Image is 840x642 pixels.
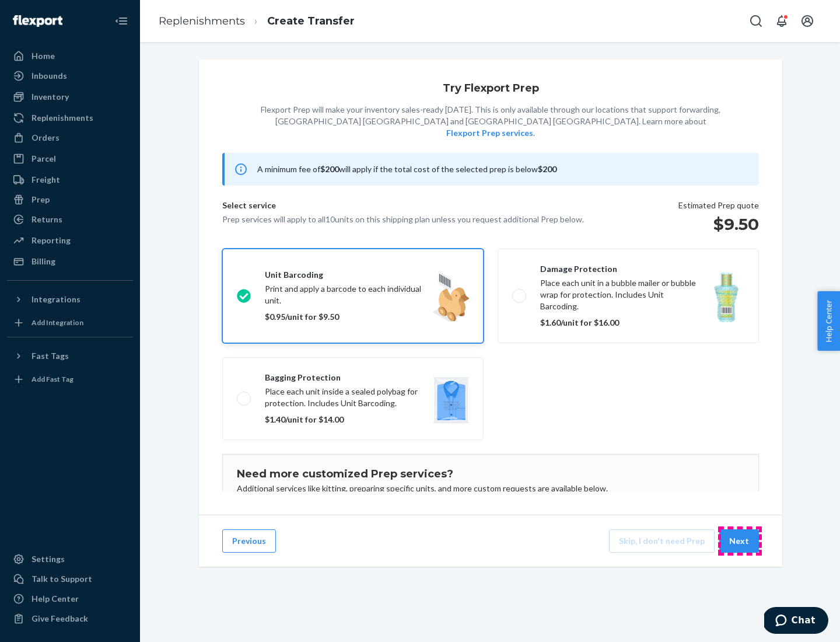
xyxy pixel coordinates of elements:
[7,109,133,127] a: Replenishments
[257,164,556,174] span: A minimum fee of will apply if the total cost of the selected prep is below
[32,70,67,82] div: Inbounds
[32,50,55,62] div: Home
[7,149,133,168] a: Parcel
[7,347,133,365] button: Fast Tags
[32,194,50,205] div: Prep
[32,317,83,327] div: Add Integration
[817,291,840,351] button: Help Center
[159,15,245,27] a: Replenishments
[13,15,62,27] img: Flexport logo
[32,132,60,144] div: Orders
[744,9,768,33] button: Open Search Box
[32,91,69,103] div: Inventory
[7,210,133,229] a: Returns
[443,83,539,95] h1: Try Flexport Prep
[320,164,339,174] b: $200
[237,483,744,494] p: Additional services like kitting, preparing specific units, and more custom requests are availabl...
[7,190,133,209] a: Prep
[7,313,133,332] a: Add Integration
[32,573,92,585] div: Talk to Support
[32,174,60,186] div: Freight
[770,9,793,33] button: Open notifications
[796,9,819,33] button: Open account menu
[32,214,62,225] div: Returns
[222,200,584,214] p: Select service
[7,370,133,389] a: Add Fast Tag
[32,593,79,605] div: Help Center
[32,112,93,124] div: Replenishments
[7,290,133,309] button: Integrations
[678,214,759,235] h1: $9.50
[237,469,744,480] h1: Need more customized Prep services?
[609,529,715,553] button: Skip, I don't need Prep
[7,88,133,106] a: Inventory
[222,214,584,225] p: Prep services will apply to all 10 units on this shipping plan unless you request additional Prep...
[7,170,133,189] a: Freight
[7,67,133,85] a: Inbounds
[32,256,55,267] div: Billing
[32,350,69,362] div: Fast Tags
[32,235,71,246] div: Reporting
[7,231,133,250] a: Reporting
[110,9,133,33] button: Close Navigation
[149,4,364,39] ol: breadcrumbs
[7,570,133,588] button: Talk to Support
[764,607,828,636] iframe: Opens a widget where you can chat to one of our agents
[7,589,133,608] a: Help Center
[32,553,65,565] div: Settings
[7,47,133,65] a: Home
[7,609,133,628] button: Give Feedback
[32,294,80,305] div: Integrations
[32,374,73,384] div: Add Fast Tag
[261,104,720,139] p: Flexport Prep will make your inventory sales-ready [DATE]. This is only available through our loc...
[222,529,276,553] button: Previous
[446,127,533,139] button: Flexport Prep services
[538,164,556,174] b: $200
[7,252,133,271] a: Billing
[267,15,355,27] a: Create Transfer
[678,200,759,211] p: Estimated Prep quote
[7,550,133,568] a: Settings
[719,529,759,553] button: Next
[32,153,56,165] div: Parcel
[7,128,133,147] a: Orders
[32,613,88,624] div: Give Feedback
